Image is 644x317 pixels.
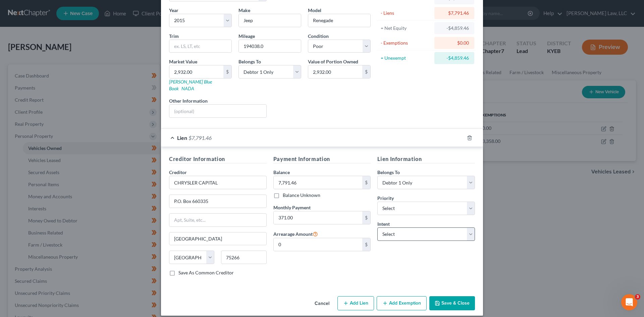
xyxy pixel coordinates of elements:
[273,169,290,176] label: Balance
[169,195,266,208] input: Enter address...
[440,40,469,46] div: $0.00
[308,33,329,40] label: Condition
[169,105,266,117] input: (optional)
[308,7,321,14] label: Model
[308,65,362,78] input: 0.00
[381,10,431,16] div: - Liens
[169,155,267,163] h5: Creditor Information
[169,97,208,104] label: Other Information
[635,294,640,300] span: 3
[169,40,231,53] input: ex. LS, LT, etc
[429,296,475,310] button: Save & Close
[362,65,370,78] div: $
[440,25,469,32] div: -$4,859.46
[273,204,311,211] label: Monthly Payment
[238,33,255,40] label: Mileage
[377,296,427,310] button: Add Exemption
[189,135,212,141] span: $7,791.46
[273,155,371,163] h5: Payment Information
[274,211,363,224] input: 0.00
[239,40,301,53] input: --
[381,55,431,61] div: = Unexempt
[238,7,250,13] span: Make
[381,40,431,46] div: - Exemptions
[178,269,234,276] label: Save As Common Creditor
[169,169,187,175] span: Creditor
[274,238,363,251] input: 0.00
[181,86,194,91] a: NADA
[169,65,223,78] input: 0.00
[377,169,400,175] span: Belongs To
[377,220,390,227] label: Intent
[273,230,318,238] label: Arrearage Amount
[377,155,475,163] h5: Lien Information
[221,251,266,264] input: Enter zip...
[169,79,212,91] a: [PERSON_NAME] Blue Book
[169,214,266,226] input: Apt, Suite, etc...
[381,25,431,32] div: = Net Equity
[239,14,301,27] input: ex. Nissan
[377,195,394,201] span: Priority
[362,211,370,224] div: $
[169,176,267,189] input: Search creditor by name...
[440,55,469,61] div: -$4,859.46
[169,33,179,40] label: Trim
[274,176,363,189] input: 0.00
[309,297,335,310] button: Cancel
[362,176,370,189] div: $
[283,192,320,199] label: Balance Unknown
[238,59,261,64] span: Belongs To
[169,7,178,14] label: Year
[308,58,358,65] label: Value of Portion Owned
[337,296,374,310] button: Add Lien
[440,10,469,16] div: $7,791.46
[177,135,187,141] span: Lien
[169,232,266,245] input: Enter city...
[169,58,197,65] label: Market Value
[223,65,231,78] div: $
[621,294,637,310] iframe: Intercom live chat
[362,238,370,251] div: $
[308,14,370,27] input: ex. Altima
